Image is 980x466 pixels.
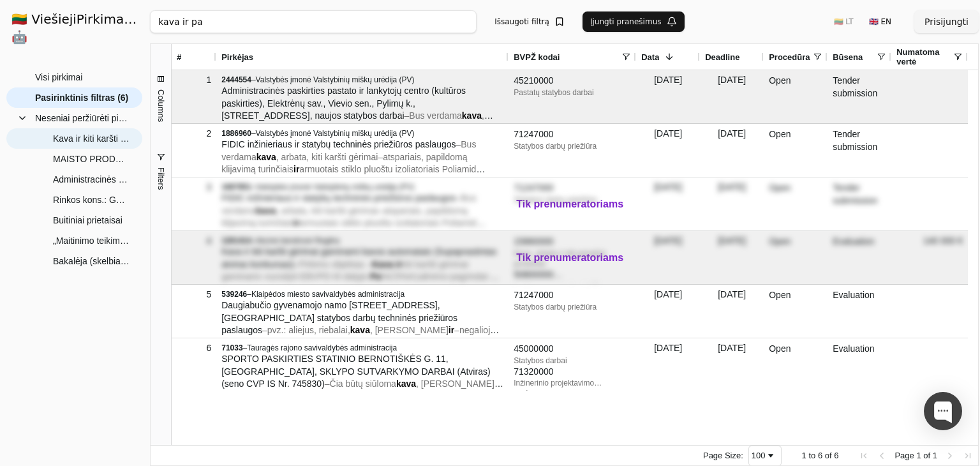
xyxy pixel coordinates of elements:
[514,366,631,379] div: 71320000
[514,378,631,388] div: Inžinerinio projektavimo paslaugos
[514,248,631,269] div: Kava, arbata ir kiti panašūs produktai
[636,231,700,284] div: [DATE]
[514,128,631,141] div: 71247000
[256,206,276,216] span: kava
[818,451,822,460] span: 6
[583,11,685,32] button: Įjungti pranešimus
[299,259,372,269] span: Pirkimo objektas –
[156,167,166,190] span: Filters
[828,285,891,338] div: Evaluation
[769,52,810,62] span: Procedūra
[700,177,764,230] div: [DATE]
[700,231,764,284] div: [DATE]
[221,343,242,352] span: 71033
[221,343,503,353] div: –
[449,325,454,335] span: ir
[350,325,370,335] span: kava
[221,236,251,245] span: 1261414
[705,52,739,62] span: Deadline
[53,190,130,209] span: Rinkos kons.: GovTech konferencijos organizavimo paslaugos 1032
[828,231,891,284] div: Evaluation
[221,75,503,85] div: –
[221,218,485,241] span: armuotais stiklo pluoštu izoliatoriais Poliamid 6.6(
[256,152,276,162] span: kava
[700,124,764,177] div: [DATE]
[221,86,466,121] span: Administracinės paskirties pastato ir lankytojų centro (kultūros paskirties), Elektrėnų sav., Vie...
[330,379,396,389] span: Čia būtų siūloma
[802,451,806,460] span: 1
[150,10,477,33] input: Greita paieška...
[764,285,828,338] div: Open
[752,451,766,460] div: 100
[221,193,456,203] span: FIDIC inžinieriaus ir statybų techninės priežiūros paslaugos
[247,343,397,352] span: Tauragės rajono savivaldybės administracija
[833,52,863,62] span: Būsena
[514,182,631,195] div: 71247000
[700,285,764,338] div: [DATE]
[267,325,350,335] span: pvz.: aliejus, riebalai,
[641,52,659,62] span: Data
[221,259,499,294] span: – –
[808,451,815,460] span: to
[877,451,887,461] div: Previous Page
[514,195,631,205] div: Statybos darbų priežiūra
[891,231,968,284] div: 140 000 €
[914,10,979,33] button: Prisijungti
[265,271,370,282] span: nurodyti-EBVPD-III-dalyje-
[896,47,953,66] span: Numatoma vertė
[293,218,299,228] span: ir
[53,231,130,250] span: „Maitinimo teikimo paslaugos (Skelbiama apklausa)"
[35,88,128,107] span: Pasirinktinis filtras (6)
[221,129,251,138] span: 1886960
[53,170,130,189] span: Administracinės paskirties pastato ir lankytojų centro (kultūros paskirties), Elektrėnų sav., Vie...
[764,124,828,177] div: Open
[514,281,631,291] div: Įvairios remonto ir priežiūros paslaugos
[514,87,631,98] div: Pastatų statybos darbai
[828,124,891,177] div: Tender submission
[177,339,211,357] div: 6
[221,354,490,389] span: SPORTO PASKIRTIES STATINIO BERNOTIŠKĖS G. 11, [GEOGRAPHIC_DATA], SKLYPO SUTVARKYMO DARBAI (Atvira...
[35,68,82,87] span: Visi pirkimai
[916,451,921,460] span: 1
[636,177,700,230] div: [DATE]
[945,451,955,461] div: Next Page
[514,356,631,366] div: Statybos darbai
[370,325,449,335] span: , [PERSON_NAME]
[764,177,828,230] div: Open
[177,124,211,143] div: 2
[409,110,461,121] span: Bus verdama
[221,52,253,62] span: Pirkėjas
[487,11,572,32] button: Išsaugoti filtrą
[828,177,891,230] div: Tender submission
[748,446,782,466] div: Page Size
[514,302,631,312] div: Statybos darbų priežiūra
[177,52,181,62] span: #
[764,338,828,391] div: Open
[396,379,416,389] span: kava
[276,206,378,216] span: , arbata, kiti karšti gėrimai
[514,52,560,62] span: BVPŽ kodai
[53,149,130,169] span: MAISTO PRODUKTŲ TECHNINĖS SPECIFIKACIJOS PROJEKTAS
[514,289,631,302] div: 71247000
[221,75,251,84] span: 2444554
[221,236,503,246] div: –
[156,89,166,122] span: Columns
[177,71,211,89] div: 1
[514,75,631,87] div: 45210000
[256,75,415,84] span: Valstybės įmonė Valstybinių miškų urėdija (PV)
[251,290,405,299] span: Klaipėdos miesto savivaldybės administracija
[933,451,937,460] span: 1
[221,139,456,149] span: FIDIC inžinieriaus ir statybų techninės priežiūros paslaugos
[636,285,700,338] div: [DATE]
[128,11,147,27] strong: .AI
[256,236,339,245] span: Akcinė bendrovė Regitra
[221,183,251,192] span: 1687851
[221,128,503,139] div: –
[256,129,415,138] span: Valstybės įmonė Valstybinių miškų urėdija (PV)
[462,110,482,121] span: kava
[764,70,828,123] div: Open
[514,141,631,151] div: Statybos darbų priežiūra
[53,252,130,271] span: Bakalėja (skelbiama apklausa)
[293,164,299,174] span: ir
[828,70,891,123] div: Tender submission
